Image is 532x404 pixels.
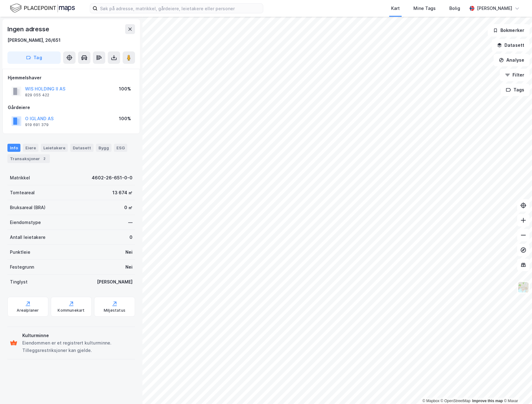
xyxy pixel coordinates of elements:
div: Eiere [23,144,38,152]
div: — [128,219,133,226]
div: 4602-26-651-0-0 [92,174,133,182]
div: Tomteareal [10,189,35,196]
div: Tinglyst [10,278,28,286]
input: Søk på adresse, matrikkel, gårdeiere, leietakere eller personer [98,4,263,13]
div: Kommunekart [58,308,85,313]
div: Datasett [70,144,94,152]
a: OpenStreetMap [441,399,471,403]
div: 829 055 422 [25,93,49,98]
div: Arealplaner [17,308,39,313]
div: Kart [391,5,400,12]
div: 100% [119,85,131,93]
img: logo.f888ab2527a4732fd821a326f86c7f29.svg [10,3,75,14]
div: Bruksareal (BRA) [10,204,46,211]
button: Analyse [494,54,530,66]
div: Punktleie [10,248,30,256]
iframe: Chat Widget [501,374,532,404]
div: ESG [114,144,127,152]
div: Matrikkel [10,174,30,182]
div: Info [7,144,20,152]
button: Tag [7,51,61,64]
button: Datasett [492,39,530,51]
div: Antall leietakere [10,234,46,241]
div: Bolig [449,5,460,12]
div: Transaksjoner [7,154,50,163]
div: Miljøstatus [104,308,125,313]
div: Eiendomstype [10,219,41,226]
div: Festegrunn [10,263,34,271]
div: 2 [41,156,47,162]
div: Ingen adresse [7,24,50,34]
div: [PERSON_NAME] [477,5,512,12]
div: Gårdeiere [8,104,135,111]
div: Nei [125,263,133,271]
div: Mine Tags [413,5,436,12]
div: 0 ㎡ [124,204,133,211]
div: Nei [125,248,133,256]
div: 0 [129,234,133,241]
div: Leietakere [41,144,68,152]
div: Eiendommen er et registrert kulturminne. Tilleggsrestriksjoner kan gjelde. [22,339,133,354]
div: Hjemmelshaver [8,74,135,81]
div: 919 691 379 [25,122,49,127]
button: Filter [500,69,530,81]
a: Improve this map [472,399,503,403]
div: Bygg [96,144,111,152]
div: [PERSON_NAME], 26/651 [7,37,61,44]
div: 100% [119,115,131,122]
button: Bokmerker [488,24,530,37]
div: 13 674 ㎡ [112,189,133,196]
button: Tags [501,84,530,96]
a: Mapbox [422,399,439,403]
img: Z [517,281,529,293]
div: [PERSON_NAME] [97,278,133,286]
div: Kulturminne [22,332,133,339]
div: Kontrollprogram for chat [501,374,532,404]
